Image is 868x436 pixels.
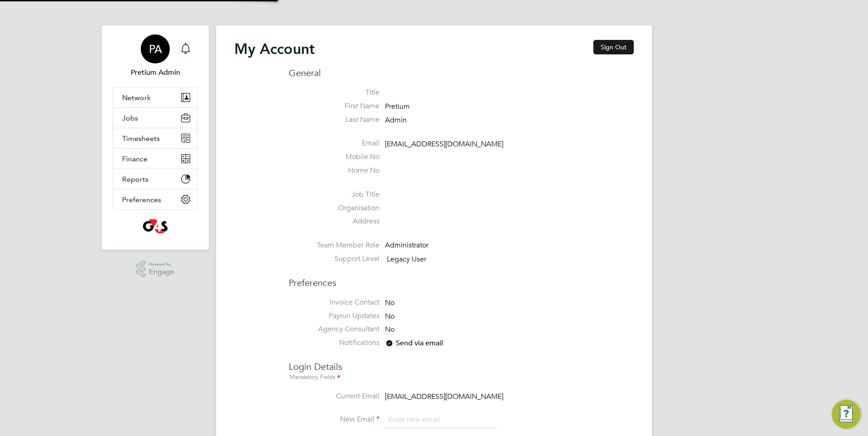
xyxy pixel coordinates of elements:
button: Jobs [113,108,197,128]
label: Address [289,217,380,226]
span: Finance [122,155,148,163]
label: New Email [289,415,380,424]
a: Go to home page [113,219,198,233]
label: Mobile No [289,152,380,162]
span: Legacy User [387,255,426,264]
span: Reports [122,175,148,184]
h3: Login Details [289,352,634,383]
h3: General [289,67,634,79]
span: [EMAIL_ADDRESS][DOMAIN_NAME] [385,140,503,149]
span: Send via email [385,339,443,348]
label: Invoice Contact [289,298,380,307]
a: PAPretium Admin [113,34,198,78]
label: Team Member Role [289,241,380,250]
span: Timesheets [122,134,160,143]
span: PA [149,43,162,55]
label: Current Email [289,392,380,401]
span: Pretium Admin [113,67,198,78]
label: Organisation [289,203,380,213]
span: Preferences [122,195,161,204]
h2: My Account [234,40,315,58]
span: Network [122,93,151,102]
button: Preferences [113,189,197,209]
span: No [385,325,395,334]
label: Agency Consultant [289,325,380,334]
button: Network [113,87,197,107]
button: Reports [113,169,197,189]
input: Enter new email [385,412,497,428]
button: Engage Resource Center [832,400,861,429]
h3: Preferences [289,268,634,289]
label: First Name [289,102,380,111]
button: Timesheets [113,128,197,148]
label: Notifications [289,338,380,348]
span: No [385,312,395,321]
label: Last Name [289,115,380,125]
div: Mandatory Fields [289,373,634,383]
label: Payrun Updates [289,311,380,321]
span: [EMAIL_ADDRESS][DOMAIN_NAME] [385,392,503,401]
button: Finance [113,149,197,169]
label: Home No [289,166,380,175]
img: g4s6-logo-retina.png [143,219,168,233]
button: Sign Out [593,40,634,54]
span: Powered by [149,261,174,268]
a: Powered byEngage [136,261,175,278]
span: Pretium [385,102,410,111]
span: Jobs [122,114,138,122]
label: Job Title [289,190,380,199]
div: Administrator [385,241,471,250]
span: Engage [149,268,174,276]
label: Support Level [289,254,380,264]
nav: Main navigation [102,25,209,250]
span: No [385,298,395,307]
label: Email [289,139,380,148]
span: Admin [385,116,407,125]
label: Title [289,88,380,97]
